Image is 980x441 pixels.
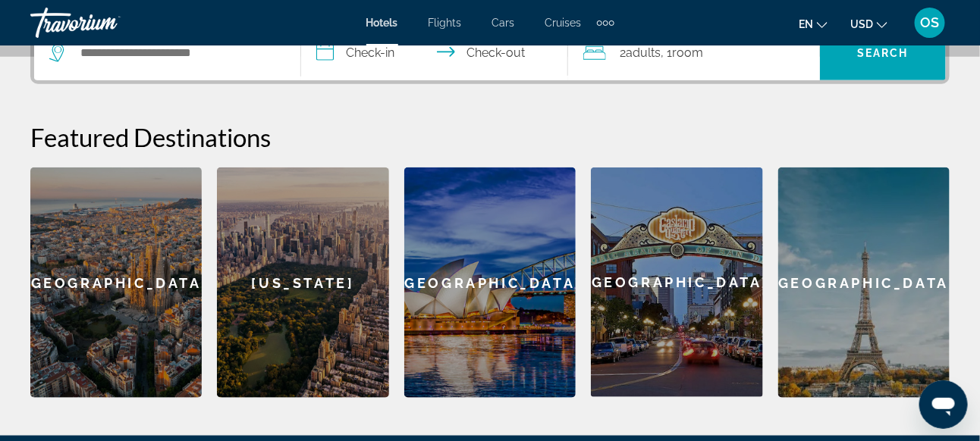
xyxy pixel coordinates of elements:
button: Search [820,26,946,80]
div: [GEOGRAPHIC_DATA] [404,167,576,398]
a: Barcelona[GEOGRAPHIC_DATA] [30,167,202,398]
button: Select check in and out date [301,26,568,80]
span: en [799,18,813,30]
span: 2 [620,42,661,64]
span: Room [672,45,703,60]
div: Search widget [34,26,946,80]
h2: Featured Destinations [30,122,950,152]
button: Travelers: 2 adults, 0 children [568,26,820,80]
button: Change currency [850,13,887,35]
input: Search hotel destination [79,42,278,64]
a: Cars [492,17,515,29]
span: USD [850,18,873,30]
a: Hotels [366,17,398,29]
button: Change language [799,13,828,35]
button: User Menu [910,7,950,39]
div: [US_STATE] [217,167,388,398]
span: Adults [626,45,661,60]
a: Paris[GEOGRAPHIC_DATA] [778,167,950,398]
div: [GEOGRAPHIC_DATA] [778,167,950,398]
div: [GEOGRAPHIC_DATA] [591,167,762,397]
button: Extra navigation items [597,11,614,35]
a: San Diego[GEOGRAPHIC_DATA] [591,167,762,398]
div: [GEOGRAPHIC_DATA] [30,167,202,398]
a: New York[US_STATE] [217,167,388,398]
span: OS [921,15,940,30]
a: Sydney[GEOGRAPHIC_DATA] [404,167,576,398]
a: Cruises [545,17,582,29]
a: Travorium [30,3,182,42]
iframe: Button to launch messaging window [919,380,968,429]
a: Flights [429,17,462,29]
span: Search [857,47,909,59]
span: , 1 [661,42,703,64]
